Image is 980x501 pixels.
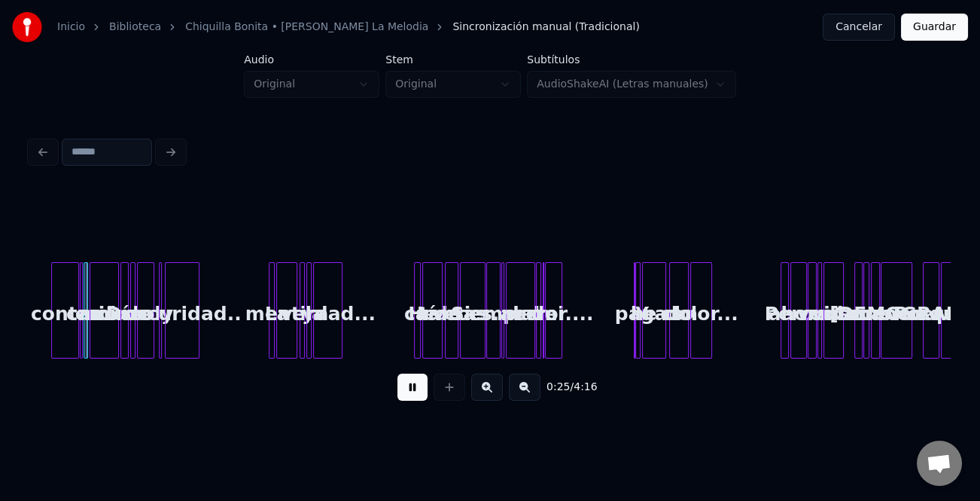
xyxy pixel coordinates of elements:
[546,380,570,395] span: 0:25
[546,380,583,395] div: /
[917,441,962,486] div: Chat abierto
[385,54,521,65] label: Stem
[12,12,42,42] img: youka
[185,20,428,35] a: Chiquilla Bonita • [PERSON_NAME] La Melodia
[244,54,379,65] label: Audio
[574,380,597,395] span: 4:16
[823,14,895,41] button: Cancelar
[527,54,736,65] label: Subtítulos
[57,20,85,35] a: Inicio
[901,14,968,41] button: Guardar
[452,20,639,35] span: Sincronización manual (Tradicional)
[109,20,161,35] a: Biblioteca
[57,20,640,35] nav: breadcrumb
